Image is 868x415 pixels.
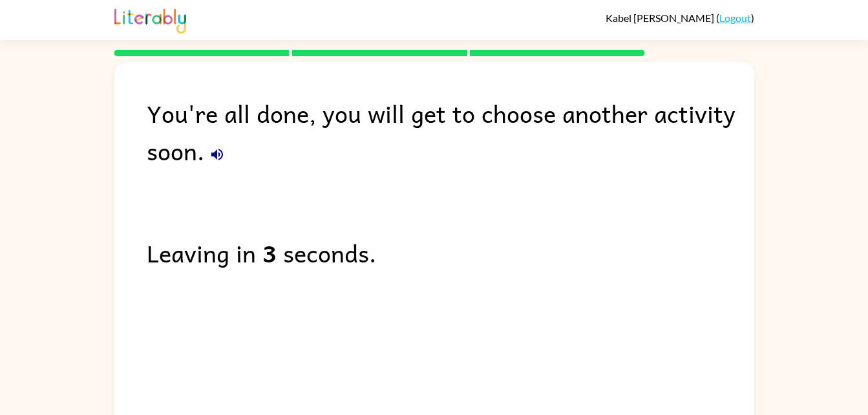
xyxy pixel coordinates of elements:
div: Leaving in seconds. [147,234,754,271]
div: ( ) [606,12,754,24]
div: You're all done, you will get to choose another activity soon. [147,94,754,169]
img: Literably [114,5,186,34]
span: Kabel [PERSON_NAME] [606,12,716,24]
a: Logout [719,12,751,24]
b: 3 [262,234,277,271]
